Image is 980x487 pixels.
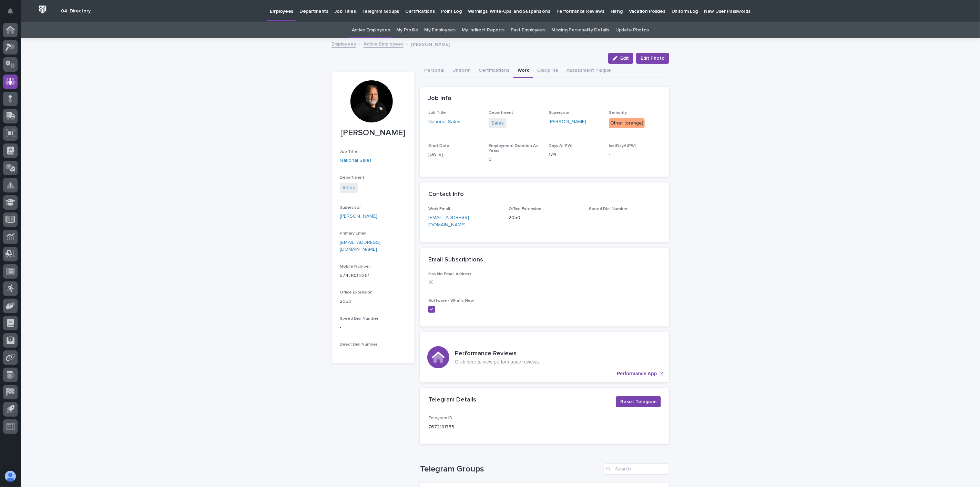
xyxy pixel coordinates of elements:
[340,206,361,210] span: Supervisor
[340,317,378,321] span: Speed Dial Number
[340,240,380,252] a: [EMAIL_ADDRESS][DOMAIN_NAME]
[9,8,18,19] div: Notifications
[343,184,355,191] a: Sales
[340,290,372,295] span: Office Extension
[455,359,540,365] p: Click here to view performance reviews.
[340,324,406,331] p: -
[533,64,562,78] button: Discipline
[604,464,669,475] input: Search
[513,64,533,78] button: Work
[420,64,448,78] button: Personal
[428,207,450,211] span: Work Email
[474,64,513,78] button: Certifications
[462,22,504,38] a: My Indirect Reports
[491,120,504,127] a: Sales
[609,118,645,128] div: Other (orange)
[636,53,669,64] button: Edit Photo
[352,22,390,38] a: Active Employees
[428,215,469,227] a: [EMAIL_ADDRESS][DOMAIN_NAME]
[448,64,474,78] button: Uniform
[511,22,545,38] a: Past Employees
[589,207,627,211] span: Speed Dial Number
[340,128,406,138] p: [PERSON_NAME]
[455,350,540,358] h3: Performance Reviews
[620,56,629,61] span: Edit
[411,40,450,48] p: [PERSON_NAME]
[428,416,452,420] span: Telegram ID
[340,157,372,164] a: National Sales
[552,22,610,38] a: Missing Personality Details
[36,3,49,16] img: Workspace Logo
[620,398,656,405] span: Reset Telegram
[428,424,454,431] p: 7672181755
[420,464,601,474] h1: Telegram Groups
[340,150,357,154] span: Job Title
[3,4,18,19] button: Notifications
[549,144,573,148] span: Days At PWI
[420,332,669,382] a: Performance App
[340,213,377,220] a: [PERSON_NAME]
[549,151,601,158] p: 174
[489,111,513,115] span: Department
[428,299,474,303] span: Software - What's New
[549,111,570,115] span: Supervisor
[428,256,483,264] h2: Email Subscriptions
[509,214,581,221] p: 2050
[562,64,615,78] button: Assessment Plaque
[340,273,369,278] a: 574.303.2361
[489,156,541,163] p: 0
[428,95,451,102] h2: Job Info
[509,207,541,211] span: Office Extension
[428,272,471,276] span: Has No Email Address
[61,8,91,14] h2: 04. Directory
[340,231,366,236] span: Primary Email
[615,22,649,38] a: Update Photos
[428,144,449,148] span: Start Date
[609,144,636,148] span: lastDayAtPWI
[425,22,456,38] a: My Employees
[340,342,377,347] span: Direct Dial Number
[428,151,480,158] p: [DATE]
[609,151,661,158] p: -
[609,111,627,115] span: Seniority
[489,144,538,153] span: Employment Duration As Years
[608,53,633,64] button: Edit
[340,176,364,180] span: Department
[3,469,18,484] button: users-avatar
[617,371,657,377] p: Performance App
[340,298,406,305] p: 2050
[641,55,665,62] span: Edit Photo
[428,191,464,198] h2: Contact Info
[589,214,661,221] p: -
[364,40,404,48] a: Active Employees
[331,40,356,48] a: Employees
[340,265,370,269] span: Mobile Number
[428,396,476,404] h2: Telegram Details
[549,118,586,126] a: [PERSON_NAME]
[428,118,460,126] a: National Sales
[428,111,446,115] span: Job Title
[616,396,661,407] button: Reset Telegram
[396,22,418,38] a: My Profile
